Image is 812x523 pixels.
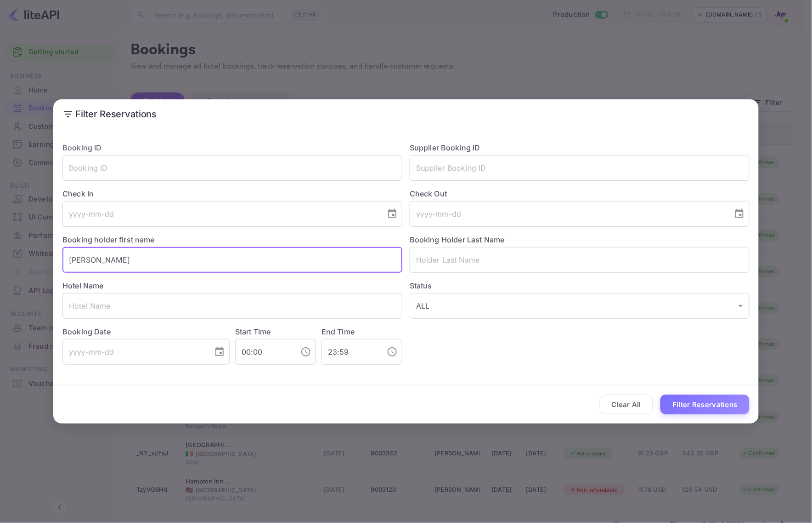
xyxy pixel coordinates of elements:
[297,343,315,361] button: Choose time, selected time is 12:00 AM
[62,188,402,199] label: Check In
[53,99,759,129] h2: Filter Reservations
[383,343,401,361] button: Choose time, selected time is 11:59 PM
[62,201,379,227] input: yyyy-mm-dd
[62,247,402,273] input: Holder First Name
[410,235,505,244] label: Booking Holder Last Name
[62,155,402,181] input: Booking ID
[62,326,230,337] label: Booking Date
[235,327,271,336] label: Start Time
[660,395,750,414] button: Filter Reservations
[410,155,750,181] input: Supplier Booking ID
[383,205,401,223] button: Choose date
[62,293,402,319] input: Hotel Name
[410,188,750,199] label: Check Out
[730,205,749,223] button: Choose date
[321,327,355,336] label: End Time
[410,293,750,319] div: ALL
[235,339,293,365] input: hh:mm
[62,339,207,365] input: yyyy-mm-dd
[410,247,750,273] input: Holder Last Name
[62,143,102,152] label: Booking ID
[410,143,480,152] label: Supplier Booking ID
[600,395,654,414] button: Clear All
[62,281,104,290] label: Hotel Name
[410,280,750,291] label: Status
[62,235,155,244] label: Booking holder first name
[410,201,727,227] input: yyyy-mm-dd
[210,343,229,361] button: Choose date
[321,339,379,365] input: hh:mm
